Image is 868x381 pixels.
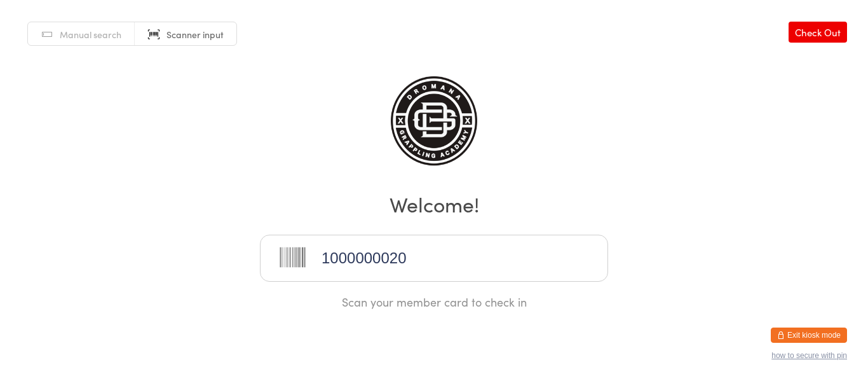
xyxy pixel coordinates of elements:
[789,22,847,43] a: Check Out
[260,235,608,282] input: Scan barcode
[771,328,847,343] button: Exit kiosk mode
[391,76,478,172] img: Dromana Grappling Academy
[60,28,121,41] span: Manual search
[166,28,224,41] span: Scanner input
[771,351,847,360] button: how to secure with pin
[260,294,608,310] div: Scan your member card to check in
[13,190,855,218] h2: Welcome!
